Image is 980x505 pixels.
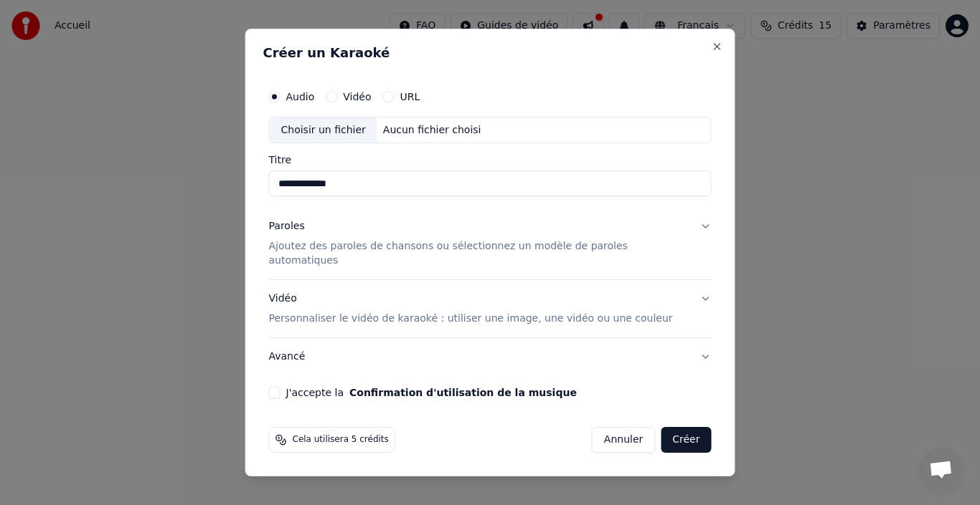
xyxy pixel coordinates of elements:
div: Paroles [269,220,305,234]
label: Titre [269,155,712,165]
div: Aucun fichier choisi [377,123,487,138]
h2: Créer un Karaoké [263,47,717,59]
label: Audio [286,92,315,102]
button: J'accepte la [349,388,577,398]
button: ParolesAjoutez des paroles de chansons ou sélectionnez un modèle de paroles automatiques [269,208,712,280]
button: VidéoPersonnaliser le vidéo de karaoké : utiliser une image, une vidéo ou une couleur [269,280,712,337]
div: Vidéo [269,292,673,326]
label: Vidéo [343,92,371,102]
p: Personnaliser le vidéo de karaoké : utiliser une image, une vidéo ou une couleur [269,312,673,326]
button: Annuler [592,427,655,453]
label: J'accepte la [286,388,577,398]
button: Créer [661,427,711,453]
p: Ajoutez des paroles de chansons ou sélectionnez un modèle de paroles automatiques [269,240,689,269]
button: Avancé [269,338,712,375]
label: URL [400,92,420,102]
span: Cela utilisera 5 crédits [293,434,389,446]
div: Choisir un fichier [270,117,377,143]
